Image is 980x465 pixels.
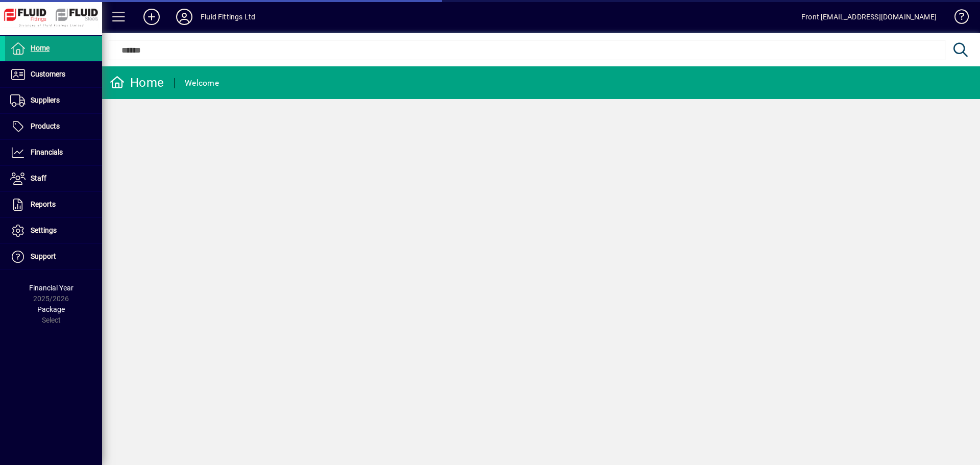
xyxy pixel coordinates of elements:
a: Staff [5,166,102,191]
button: Add [135,8,168,26]
button: Profile [168,8,201,26]
span: Package [37,305,65,313]
a: Financials [5,140,102,165]
span: Financials [31,148,63,156]
a: Settings [5,218,102,243]
span: Support [31,252,56,260]
span: Staff [31,174,46,182]
a: Reports [5,192,102,217]
span: Settings [31,226,57,234]
span: Suppliers [31,96,60,104]
span: Products [31,122,60,130]
span: Reports [31,200,56,208]
span: Financial Year [29,284,73,292]
a: Products [5,114,102,139]
a: Suppliers [5,88,102,113]
div: Front [EMAIL_ADDRESS][DOMAIN_NAME] [801,9,937,25]
div: Fluid Fittings Ltd [201,9,255,25]
a: Knowledge Base [947,2,967,35]
span: Customers [31,70,65,78]
div: Welcome [185,75,219,91]
div: Home [110,75,164,91]
a: Support [5,244,102,270]
a: Customers [5,62,102,87]
span: Home [31,44,50,52]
